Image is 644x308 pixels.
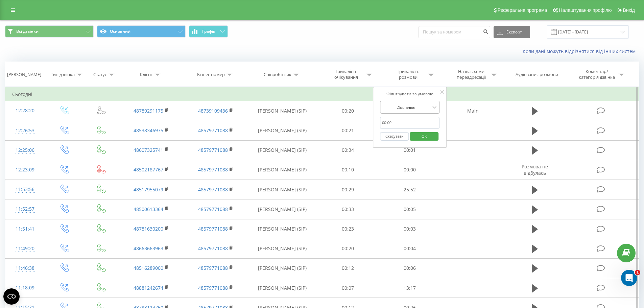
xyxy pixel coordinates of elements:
td: 00:34 [317,140,379,160]
td: 00:21 [317,121,379,140]
a: 48579771088 [198,245,228,252]
td: [PERSON_NAME] (SIP) [248,239,317,258]
iframe: Intercom live chat [621,270,637,286]
span: Вихід [623,7,635,13]
span: OK [415,131,434,141]
div: Коментар/категорія дзвінка [577,69,617,80]
td: [PERSON_NAME] (SIP) [248,140,317,160]
div: Тривалість розмови [390,69,426,80]
td: [PERSON_NAME] (SIP) [248,258,317,278]
td: 00:20 [317,239,379,258]
div: [PERSON_NAME] [7,72,41,77]
div: 12:26:53 [12,124,38,137]
a: 48516289000 [134,265,163,271]
div: Тип дзвінка [51,72,75,77]
td: Сьогодні [5,88,639,101]
div: Бізнес номер [197,72,225,77]
div: 12:23:09 [12,163,38,176]
span: Налаштування профілю [559,7,612,13]
a: 48502187767 [134,166,163,173]
a: 48789291175 [134,108,163,114]
div: Фільтрувати за умовою [380,91,439,97]
td: [PERSON_NAME] (SIP) [248,101,317,121]
button: Графік [189,25,228,38]
input: 00:00 [380,117,439,129]
a: 48579771088 [198,186,228,193]
a: 48607325741 [134,147,163,153]
td: 00:29 [317,180,379,199]
td: 13:17 [379,278,441,298]
input: Пошук за номером [419,26,490,38]
td: 00:04 [379,239,441,258]
div: 11:53:56 [12,183,38,196]
td: 00:20 [317,101,379,121]
a: 48517955079 [134,186,163,193]
td: 25:52 [379,180,441,199]
div: 11:52:57 [12,203,38,216]
td: [PERSON_NAME] (SIP) [248,121,317,140]
button: Основний [97,25,186,38]
div: Клієнт [140,72,153,77]
a: 48500613364 [134,206,163,212]
div: Аудіозапис розмови [516,72,558,77]
td: 00:05 [379,199,441,219]
td: [PERSON_NAME] (SIP) [248,180,317,199]
div: Тривалість очікування [328,69,364,80]
div: 11:49:20 [12,242,38,255]
button: Експорт [494,26,530,38]
a: 48663663963 [134,245,163,252]
button: Open CMP widget [3,288,20,305]
td: Main [440,101,505,121]
button: Скасувати [380,132,409,141]
div: 11:18:09 [12,281,38,294]
td: 00:03 [379,219,441,239]
td: [PERSON_NAME] (SIP) [248,160,317,180]
span: Всі дзвінки [16,29,39,34]
a: 48579771088 [198,147,228,153]
td: [PERSON_NAME] (SIP) [248,278,317,298]
div: 11:46:38 [12,262,38,275]
td: 00:00 [379,160,441,180]
a: 48579771088 [198,285,228,291]
div: Статус [93,72,107,77]
span: 1 [635,270,640,275]
td: 00:07 [317,278,379,298]
a: 48538346975 [134,127,163,134]
td: 00:33 [317,199,379,219]
a: 48579771088 [198,166,228,173]
div: 11:51:41 [12,222,38,236]
td: 00:10 [317,160,379,180]
button: Всі дзвінки [5,25,94,38]
a: 48881242674 [134,285,163,291]
a: 48739109436 [198,108,228,114]
a: 48579771088 [198,226,228,232]
a: 48579771088 [198,127,228,134]
a: 48579771088 [198,206,228,212]
div: 12:25:06 [12,144,38,157]
td: 00:12 [317,258,379,278]
span: Графік [202,29,215,34]
td: 00:01 [379,140,441,160]
a: 48579771088 [198,265,228,271]
span: Реферальна програма [498,7,547,13]
td: 00:06 [379,258,441,278]
button: OK [410,132,438,141]
a: Коли дані можуть відрізнятися вiд інших систем [523,48,639,54]
td: 00:23 [317,219,379,239]
div: Назва схеми переадресації [453,69,489,80]
div: Співробітник [264,72,291,77]
div: 12:28:20 [12,104,38,117]
span: Розмова не відбулась [522,163,548,176]
a: 48781630200 [134,226,163,232]
td: [PERSON_NAME] (SIP) [248,199,317,219]
td: [PERSON_NAME] (SIP) [248,219,317,239]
